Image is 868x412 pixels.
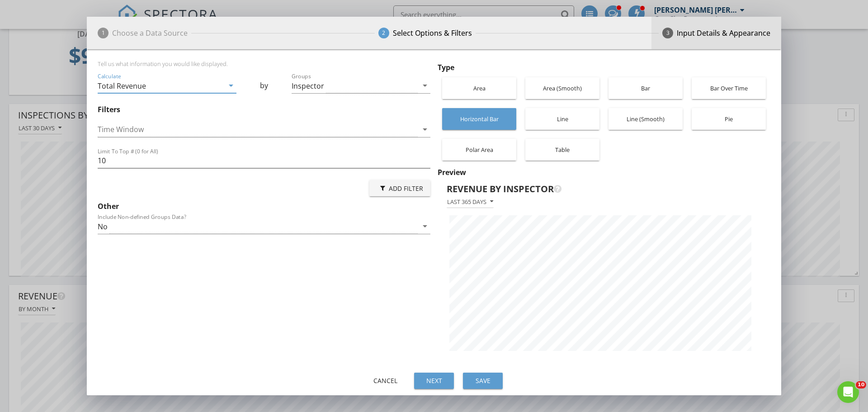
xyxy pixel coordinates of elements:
i: arrow_drop_down [226,80,236,91]
div: Save [470,376,495,385]
button: Last 365 days [447,196,494,208]
div: Filters [98,104,430,115]
div: Cancel [373,376,398,385]
div: Polar Area [447,139,512,161]
i: arrow_drop_down [420,124,430,135]
div: Input Details & Appearance [677,28,770,38]
span: 10 [856,381,866,388]
div: Area [447,77,512,99]
span: 3 [662,28,673,38]
div: Line (Smooth) [613,108,678,130]
div: by [236,71,292,102]
button: Add Filter [369,180,430,196]
div: Bar [613,77,678,99]
span: 1 [98,28,108,38]
div: Type [438,62,770,73]
div: Revenue by Inspector [447,182,745,196]
i: arrow_drop_down [420,80,430,91]
div: Add Filter [377,184,423,193]
span: 2 [378,28,389,38]
div: Last 365 days [447,199,493,205]
div: No [98,223,108,231]
div: Area (Smooth) [530,77,595,99]
button: Save [463,373,503,389]
input: Limit To Top # (0 for All) [98,153,430,168]
div: Table [530,139,595,161]
div: Total Revenue [98,82,146,90]
button: Cancel [365,373,405,389]
div: Other [98,201,430,212]
button: Next [414,373,454,389]
div: Inspector [292,82,324,90]
div: Tell us what information you would like displayed. [98,60,430,71]
div: Horizontal Bar [447,108,512,130]
div: Preview [438,167,770,178]
div: Bar Over Time [696,77,761,99]
i: arrow_drop_down [420,221,430,232]
div: Next [421,376,447,385]
div: Pie [696,108,761,130]
div: Line [530,108,595,130]
div: Choose a Data Source [112,28,188,38]
div: Select Options & Filters [393,28,472,38]
iframe: Intercom live chat [837,381,859,403]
